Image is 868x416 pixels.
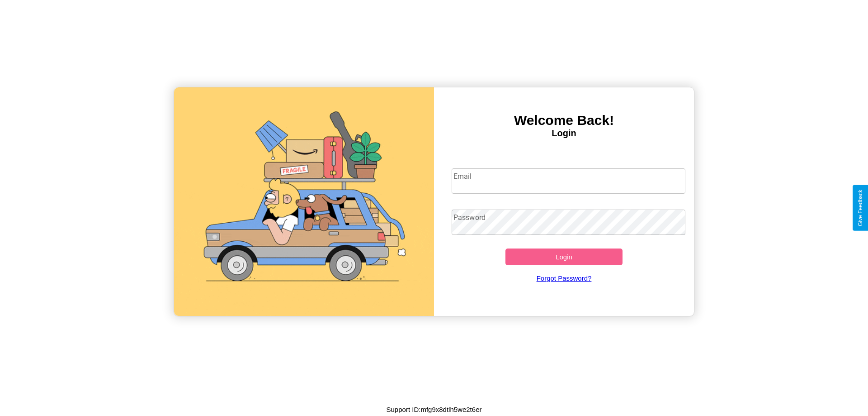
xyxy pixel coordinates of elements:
[505,249,623,265] button: Login
[434,128,694,139] h4: Login
[174,87,434,316] img: gif
[857,190,863,226] div: Give Feedback
[434,113,694,128] h3: Welcome Back!
[387,403,482,416] p: Support ID: mfg9x8dtlh5we2t6er
[447,265,681,291] a: Forgot Password?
